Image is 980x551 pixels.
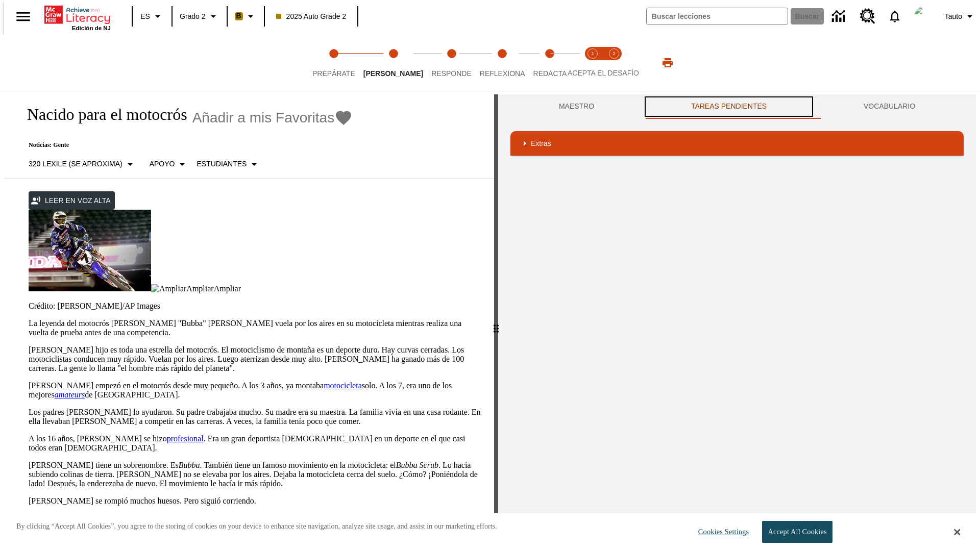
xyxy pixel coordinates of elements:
div: Portada [44,4,111,31]
p: [PERSON_NAME] empezó en el motocrós desde muy pequeño. A los 3 años, ya montaba solo. A los 7, er... [29,381,482,399]
button: Grado: Grado 2, Elige un grado [176,7,224,26]
button: Seleccione Lexile, 320 Lexile (Se aproxima) [24,155,140,173]
img: El corredor de motocrós James Stewart vuela por los aires en su motocicleta de montaña. [29,210,151,291]
em: Bubba Scrub [396,461,438,469]
text: 1 [591,51,594,56]
input: Buscar campo [647,8,788,24]
div: reading [4,94,494,545]
button: Boost El color de la clase es anaranjado claro. Cambiar el color de la clase. [231,7,261,26]
button: Responde step 3 of 5 [423,35,480,91]
em: Bubba [179,461,200,469]
button: Acepta el desafío lee step 1 of 2 [578,35,607,91]
p: Crédito: [PERSON_NAME]/AP Images [29,302,482,311]
span: Edición de NJ [72,25,111,31]
p: Noticias: Gente [16,141,353,149]
a: Centro de recursos, Se abrirá en una pestaña nueva. [854,3,881,30]
a: profesional [167,434,204,443]
span: B [236,10,241,22]
span: Reflexiona [480,69,525,78]
button: Abrir el menú lateral [8,2,38,32]
button: VOCABULARIO [815,94,964,119]
p: Los padres [PERSON_NAME] lo ayudaron. Su padre trabajaba mucho. Su madre era su maestra. La famil... [29,408,482,426]
a: amateurs [55,390,85,399]
button: Imprimir [651,54,684,72]
span: ES [140,11,150,22]
div: activity [498,94,976,550]
span: Añadir a mis Favoritas [192,110,335,126]
span: 2025 Auto Grade 2 [276,11,347,22]
button: Tipo de apoyo, Apoyo [145,155,193,173]
button: Perfil/Configuración [941,7,980,26]
button: Maestro [510,94,643,119]
button: Cookies Settings [689,521,753,542]
div: Instructional Panel Tabs [510,94,964,119]
span: Tauto [945,11,962,22]
div: Extras [510,131,964,156]
p: By clicking “Accept All Cookies”, you agree to the storing of cookies on your device to enhance s... [16,521,497,532]
span: Prepárate [312,69,355,78]
button: Lee step 2 of 5 [355,35,431,91]
a: Notificaciones [881,3,908,30]
a: Centro de información [826,3,854,31]
p: [PERSON_NAME] se rompió muchos huesos. Pero siguió corriendo. [29,496,482,506]
span: Responde [431,69,472,78]
img: avatar image [914,6,935,27]
p: La leyenda del motocrós [PERSON_NAME] "Bubba" [PERSON_NAME] vuela por los aires en su motocicleta... [29,319,482,337]
button: Añadir a mis Favoritas - Nacido para el motocrós [192,109,353,127]
span: Grado 2 [180,11,206,22]
button: Close [954,528,960,537]
a: motocicleta [324,381,362,390]
button: Lenguaje: ES, Selecciona un idioma [136,7,168,26]
p: 320 Lexile (Se aproxima) [29,159,122,169]
div: Pulsa la tecla de intro o la barra espaciadora y luego presiona las flechas de derecha e izquierd... [494,94,498,550]
button: Seleccionar estudiante [192,155,264,173]
p: [PERSON_NAME] hijo es toda una estrella del motocrós. El motociclismo de montaña es un deporte du... [29,345,482,373]
button: Leer en voz alta [29,191,115,210]
button: TAREAS PENDIENTES [643,94,815,119]
span: ACEPTA EL DESAFÍO [568,69,639,77]
span: Redacta [533,69,567,78]
button: Prepárate step 1 of 5 [304,35,363,91]
p: Estudiantes [197,159,247,169]
img: Ampliar [151,284,186,293]
button: Accept All Cookies [762,521,832,543]
button: Redacta step 5 of 5 [525,35,575,91]
p: [PERSON_NAME] tiene un sobrenombre. Es . También tiene un famoso movimiento en la motocicleta: el... [29,461,482,488]
text: 2 [612,51,615,56]
button: Escoja un nuevo avatar [908,3,941,30]
span: Ampliar [186,284,213,293]
p: A los 16 años, [PERSON_NAME] se hizo . Era un gran deportista [DEMOGRAPHIC_DATA] en un deporte en... [29,434,482,453]
p: Extras [531,138,551,149]
h1: Nacido para el motocrós [16,105,187,124]
span: [PERSON_NAME] [363,69,423,78]
button: Acepta el desafío contesta step 2 of 2 [599,35,629,91]
p: Apoyo [150,159,175,169]
button: Reflexiona step 4 of 5 [472,35,533,91]
span: Ampliar [214,284,241,293]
